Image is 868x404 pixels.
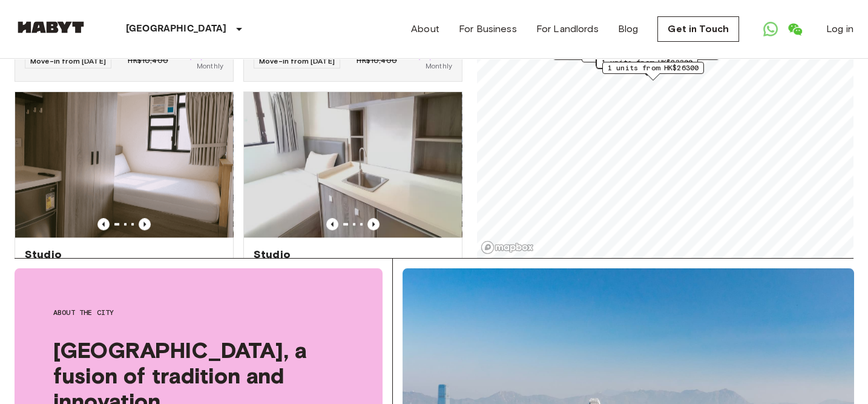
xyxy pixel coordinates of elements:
span: Move-in from [DATE] [259,56,335,65]
span: Monthly [426,61,452,71]
span: 1 units from HK$23300 [602,57,692,68]
button: Previous image [326,218,338,230]
a: For Landlords [536,22,599,36]
a: Blog [618,22,639,36]
span: HK$8,320 [173,50,223,61]
a: Open WhatsApp [758,17,783,41]
a: About [411,22,439,36]
span: About the city [53,307,344,318]
img: Marketing picture of unit HK-01-067-088-01 [15,92,233,237]
span: HK$10,400 [357,55,396,66]
div: Map marker [602,62,704,81]
a: Open WeChat [783,17,807,41]
span: 1 units from HK$26300 [608,62,699,73]
button: Previous image [139,218,151,230]
a: Log in [826,22,853,36]
span: Move-in from [DATE] [30,56,106,65]
a: Marketing picture of unit HK-01-067-088-01Previous imagePrevious imageStudio[STREET_ADDRESS]8.2 S... [15,91,234,349]
a: For Business [459,22,517,36]
p: [GEOGRAPHIC_DATA] [126,22,227,36]
div: Map marker [596,56,697,75]
a: Get in Touch [657,16,739,42]
span: Studio [25,247,62,262]
div: Map marker [596,56,698,75]
span: Studio [254,247,291,262]
div: Map marker [582,50,683,69]
button: Previous image [97,218,110,230]
a: Mapbox logo [481,240,534,254]
span: HK$8,320 [402,50,452,61]
span: Monthly [197,61,223,71]
span: HK$10,400 [128,55,168,66]
img: Marketing picture of unit HK-01-067-090-01 [244,92,462,237]
img: Habyt [15,21,87,33]
a: Marketing picture of unit HK-01-067-090-01Previous imagePrevious imageStudio[STREET_ADDRESS]7.8 S... [243,91,462,349]
button: Previous image [367,218,380,230]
